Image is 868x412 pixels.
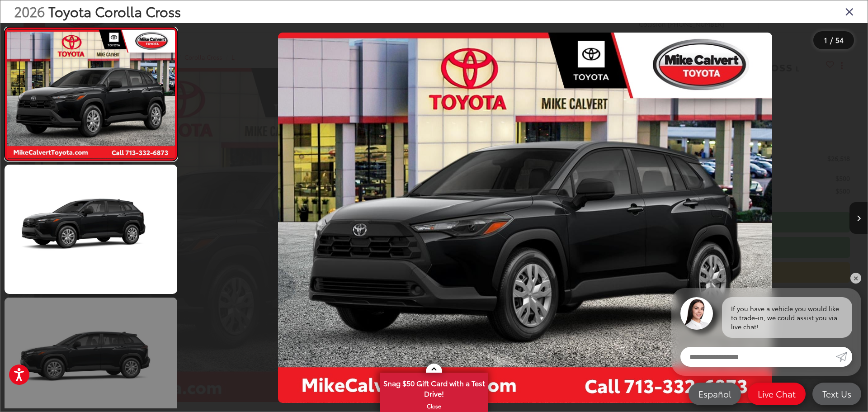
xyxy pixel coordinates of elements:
span: / [829,37,834,43]
a: Español [689,383,741,405]
span: 54 [835,35,844,45]
span: 1 [824,35,827,45]
img: 2026 Toyota Corolla Cross L [3,163,179,295]
span: Text Us [818,388,856,399]
span: 2026 [14,1,45,21]
img: 2026 Toyota Corolla Cross L [5,30,176,158]
div: 2026 Toyota Corolla Cross L 0 [183,33,868,403]
div: If you have a vehicle you would like to trade-in, we could assist you via live chat! [722,297,852,338]
input: Enter your message [680,347,836,367]
span: Live Chat [753,388,800,399]
a: Submit [836,347,852,367]
img: Agent profile photo [680,297,713,330]
span: Snag $50 Gift Card with a Test Drive! [381,374,487,401]
span: Español [694,388,736,399]
a: Live Chat [748,383,806,405]
span: Toyota Corolla Cross [48,1,181,21]
img: 2026 Toyota Corolla Cross L [278,33,772,403]
button: Next image [849,202,868,234]
i: Close gallery [845,5,854,17]
a: Text Us [812,383,861,405]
